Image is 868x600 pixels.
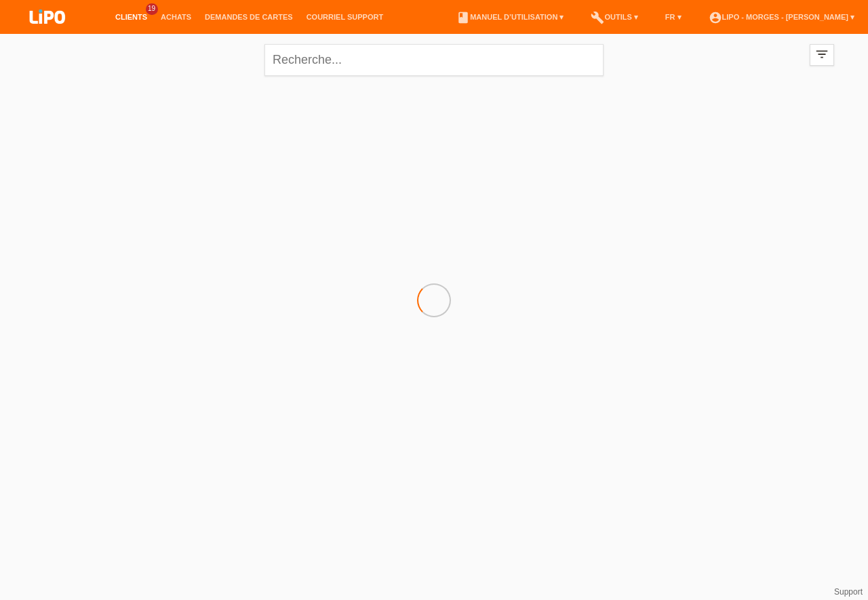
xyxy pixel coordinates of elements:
[264,44,604,76] input: Recherche...
[702,13,861,21] a: account_circleLIPO - Morges - [PERSON_NAME] ▾
[14,28,81,38] a: LIPO pay
[814,47,829,62] i: filter_list
[834,587,863,597] a: Support
[584,13,644,21] a: buildOutils ▾
[198,13,300,21] a: Demandes de cartes
[591,11,604,24] i: build
[709,11,722,24] i: account_circle
[108,13,154,21] a: Clients
[450,13,570,21] a: bookManuel d’utilisation ▾
[154,13,198,21] a: Achats
[658,13,688,21] a: FR ▾
[456,11,470,24] i: book
[146,3,158,15] span: 19
[300,13,390,21] a: Courriel Support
